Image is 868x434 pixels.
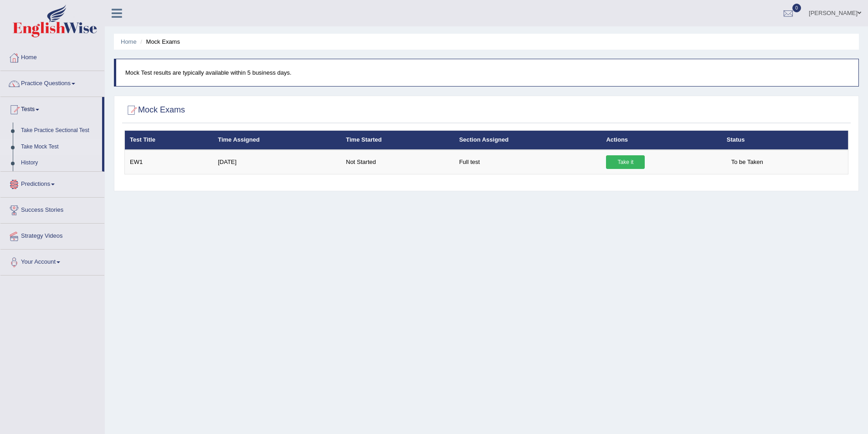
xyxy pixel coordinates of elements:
th: Section Assigned [454,131,601,150]
a: Predictions [0,172,104,194]
a: History [17,155,102,171]
th: Status [722,131,848,150]
li: Mock Exams [138,37,180,46]
th: Test Title [125,131,213,150]
a: Take it [606,155,645,169]
h2: Mock Exams [124,103,185,117]
a: Strategy Videos [0,224,104,246]
td: Not Started [341,150,454,174]
a: Home [121,38,137,45]
a: Success Stories [0,198,104,220]
th: Time Started [341,131,454,150]
a: Practice Questions [0,71,104,94]
span: To be Taken [727,155,768,169]
p: Mock Test results are typically available within 5 business days. [125,68,849,77]
th: Actions [601,131,721,150]
a: Take Mock Test [17,139,102,155]
span: 0 [792,4,801,12]
a: Take Practice Sectional Test [17,123,102,139]
a: Your Account [0,250,104,272]
a: Tests [0,97,102,120]
th: Time Assigned [213,131,341,150]
td: Full test [454,150,601,174]
td: EW1 [125,150,213,174]
td: [DATE] [213,150,341,174]
a: Home [0,45,104,68]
